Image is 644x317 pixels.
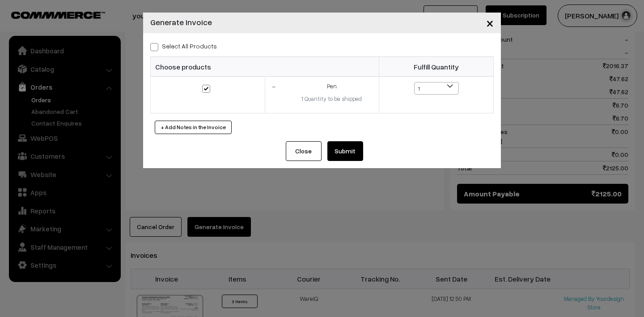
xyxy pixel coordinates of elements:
[290,95,373,104] div: 1 Quantity to be shipped
[479,9,501,37] button: Close
[151,57,379,77] th: Choose products
[379,57,494,77] th: Fulfill Quantity
[155,121,232,134] button: + Add Notes in the Invoice
[150,41,217,51] label: Select all Products
[286,141,322,161] button: Close
[290,82,373,91] div: Pen
[150,16,212,28] h4: Generate Invoice
[415,83,458,95] span: 1
[271,84,276,90] img: 17162713175547MS-Black-Pen.png
[327,141,363,161] button: Submit
[486,14,494,31] span: ×
[414,82,459,95] span: 1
